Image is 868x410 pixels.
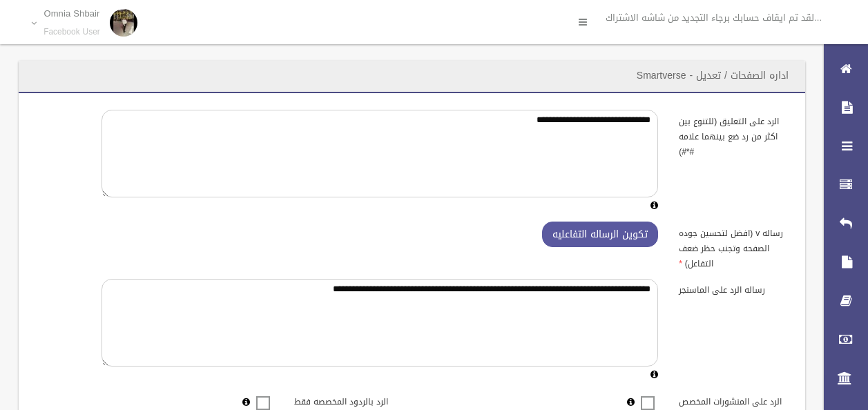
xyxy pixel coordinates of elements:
[620,62,805,89] header: اداره الصفحات / تعديل - Smartverse
[284,391,412,410] label: الرد بالردود المخصصه فقط
[44,27,100,37] small: Facebook User
[668,110,797,159] label: الرد على التعليق (للتنوع بين اكثر من رد ضع بينهما علامه #*#)
[542,222,658,247] button: تكوين الرساله التفاعليه
[44,8,100,19] p: Omnia Shbair
[668,279,797,298] label: رساله الرد على الماسنجر
[668,222,797,271] label: رساله v (افضل لتحسين جوده الصفحه وتجنب حظر ضعف التفاعل)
